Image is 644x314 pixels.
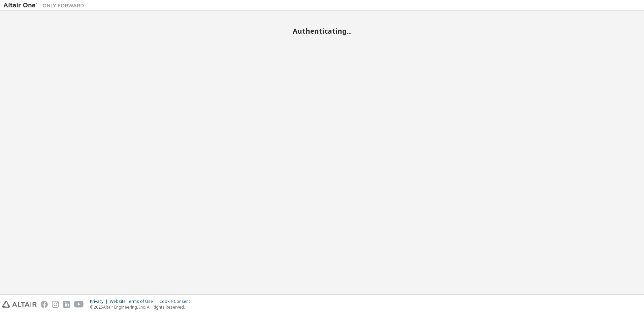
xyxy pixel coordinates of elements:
[90,299,110,304] div: Privacy
[41,301,48,308] img: facebook.svg
[110,299,159,304] div: Website Terms of Use
[2,301,37,308] img: altair_logo.svg
[74,301,84,308] img: youtube.svg
[159,299,194,304] div: Cookie Consent
[3,27,641,35] h2: Authenticating...
[63,301,70,308] img: linkedin.svg
[90,304,194,310] p: © 2025 Altair Engineering, Inc. All Rights Reserved.
[52,301,59,308] img: instagram.svg
[3,2,88,9] img: Altair One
